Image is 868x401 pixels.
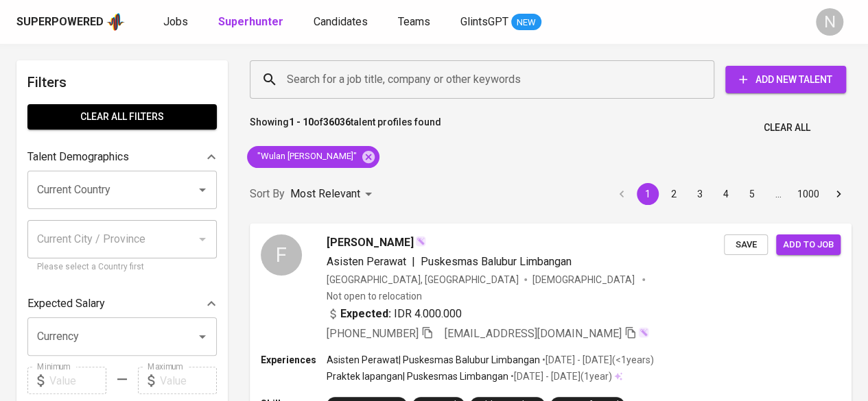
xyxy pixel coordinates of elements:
[327,234,414,251] span: [PERSON_NAME]
[323,117,351,127] b: 36036
[49,367,106,394] input: Value
[508,369,612,383] p: • [DATE] - [DATE] ( 1 year )
[27,104,217,130] button: Clear All filters
[609,183,852,205] nav: pagination navigation
[398,15,430,28] span: Teams
[793,183,823,205] button: Go to page 1000
[741,183,763,205] button: Go to page 5
[37,260,207,274] p: Please select a Country first
[314,15,368,28] span: Candidates
[289,117,314,127] b: 1 - 10
[776,234,841,256] button: Add to job
[163,15,188,28] span: Jobs
[725,66,846,93] button: Add New Talent
[247,150,365,163] span: "Wulan [PERSON_NAME]"
[398,14,433,31] a: Teams
[689,183,711,205] button: Go to page 3
[511,16,541,29] span: NEW
[163,14,191,31] a: Jobs
[193,180,212,199] button: Open
[27,295,105,312] p: Expected Salary
[327,289,422,303] p: Not open to relocation
[261,353,327,367] p: Experiences
[290,186,360,202] p: Most Relevant
[736,71,835,88] span: Add New Talent
[731,237,761,253] span: Save
[314,14,371,31] a: Candidates
[327,327,419,340] span: [PHONE_NUMBER]
[27,71,217,93] h6: Filters
[16,14,104,30] div: Superpowered
[715,183,737,205] button: Go to page 4
[764,119,810,136] span: Clear All
[327,273,519,287] div: [GEOGRAPHIC_DATA], [GEOGRAPHIC_DATA]
[327,353,540,367] p: Asisten Perawat | Puskesmas Balubur Limbangan
[193,327,212,346] button: Open
[106,12,125,32] img: app logo
[261,234,302,276] div: F
[828,183,849,205] button: Go to next page
[340,306,391,322] b: Expected:
[724,234,768,256] button: Save
[415,236,426,247] img: magic_wand.svg
[421,255,572,268] span: Puskesmas Balubur Limbangan
[218,14,286,31] a: Superhunter
[27,143,217,171] div: Talent Demographics
[250,186,285,202] p: Sort By
[247,146,379,168] div: "Wulan [PERSON_NAME]"
[816,8,843,36] div: N
[460,15,508,28] span: GlintsGPT
[638,327,649,338] img: magic_wand.svg
[767,187,789,201] div: …
[218,15,283,28] b: Superhunter
[327,306,462,322] div: IDR 4.000.000
[27,290,217,317] div: Expected Salary
[160,367,217,394] input: Value
[445,327,622,340] span: [EMAIL_ADDRESS][DOMAIN_NAME]
[783,237,834,253] span: Add to job
[327,255,406,268] span: Asisten Perawat
[460,14,541,31] a: GlintsGPT NEW
[758,115,816,141] button: Clear All
[290,182,377,207] div: Most Relevant
[663,183,685,205] button: Go to page 2
[412,254,415,270] span: |
[16,12,125,32] a: Superpoweredapp logo
[540,353,654,367] p: • [DATE] - [DATE] ( <1 years )
[27,149,129,165] p: Talent Demographics
[250,115,441,141] p: Showing of talent profiles found
[637,183,659,205] button: page 1
[38,108,206,125] span: Clear All filters
[327,369,508,383] p: Praktek lapangan | Puskesmas Limbangan
[532,273,637,287] span: [DEMOGRAPHIC_DATA]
